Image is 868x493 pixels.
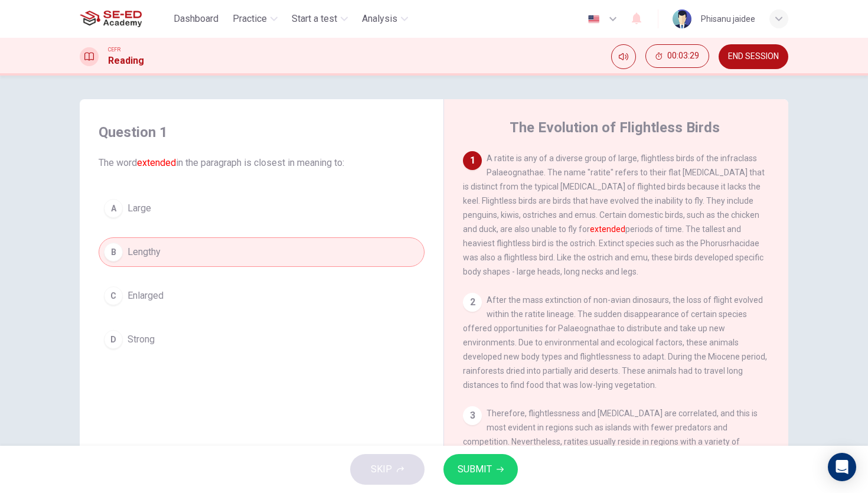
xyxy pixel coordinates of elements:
button: BLengthy [99,237,425,267]
a: SE-ED Academy logo [80,7,169,31]
font: extended [590,224,625,234]
span: Lengthy [128,245,161,259]
div: Hide [645,44,709,69]
span: Practice [233,12,267,26]
div: B [104,243,123,262]
span: SUBMIT [458,461,492,478]
span: Dashboard [174,12,218,26]
div: 3 [463,406,482,425]
div: 1 [463,151,482,170]
img: Profile picture [673,9,691,28]
div: Open Intercom Messenger [828,453,856,481]
span: Large [128,201,151,216]
span: After the mass extinction of non-avian dinosaurs, the loss of flight evolved within the ratite li... [463,295,767,390]
span: Analysis [362,12,397,26]
div: C [104,286,123,305]
button: 00:03:29 [645,44,709,68]
div: A [104,199,123,218]
span: A ratite is any of a diverse group of large, flightless birds of the infraclass Palaeognathae. Th... [463,154,765,276]
div: Mute [611,44,636,69]
div: 2 [463,293,482,312]
span: END SESSION [728,52,779,61]
span: Strong [128,332,155,347]
button: Practice [228,8,282,30]
img: SE-ED Academy logo [80,7,142,31]
img: en [586,15,601,24]
button: ALarge [99,194,425,223]
div: D [104,330,123,349]
button: SUBMIT [443,454,518,485]
font: extended [137,157,176,168]
span: CEFR [108,45,120,54]
span: Start a test [292,12,337,26]
button: END SESSION [719,44,788,69]
h1: Reading [108,54,144,68]
span: The word in the paragraph is closest in meaning to: [99,156,425,170]
button: DStrong [99,325,425,354]
button: Dashboard [169,8,223,30]
button: CEnlarged [99,281,425,311]
div: Phisanu jaidee [701,12,755,26]
h4: Question 1 [99,123,425,142]
span: 00:03:29 [667,51,699,61]
button: Analysis [357,8,413,30]
h4: The Evolution of Flightless Birds [510,118,720,137]
button: Start a test [287,8,353,30]
span: Enlarged [128,289,164,303]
